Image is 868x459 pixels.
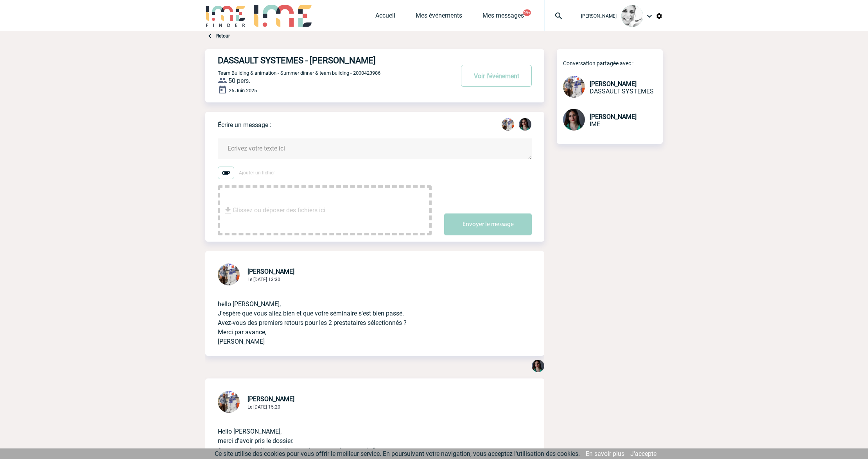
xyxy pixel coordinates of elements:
span: IME [590,120,600,128]
span: Team Building & animation - Summer dinner & team building - 2000423986 [218,70,380,76]
a: Mes événements [416,12,462,23]
img: 122174-0.jpg [563,76,585,98]
a: Mes messages [482,12,524,23]
span: Glissez ou déposer des fichiers ici [233,191,325,230]
a: Retour [216,33,230,39]
img: IME-Finder [205,5,246,27]
p: hello [PERSON_NAME], J'espère que vous allez bien et que votre séminaire s'est bien passé. Avez-v... [218,287,510,346]
span: Le [DATE] 15:20 [247,404,280,410]
img: 131235-0.jpeg [532,360,544,372]
span: [PERSON_NAME] [590,80,637,88]
span: [PERSON_NAME] [581,13,617,19]
img: 122174-0.jpg [218,391,240,413]
span: Le [DATE] 13:30 [247,277,280,282]
img: file_download.svg [223,206,233,215]
span: 50 pers. [228,77,250,84]
img: 103013-0.jpeg [621,5,643,27]
span: DASSAULT SYSTEMES [590,88,654,95]
a: J'accepte [630,450,656,457]
img: 131235-0.jpeg [563,109,585,131]
button: Voir l'événement [461,65,532,87]
a: En savoir plus [586,450,624,457]
span: [PERSON_NAME] [590,113,637,120]
a: Accueil [375,12,395,23]
span: Ajouter un fichier [239,170,275,176]
div: Julien GERARD [502,118,514,132]
div: Margaux KNOPF [519,118,531,132]
img: 131235-0.jpeg [519,118,531,131]
button: 99+ [523,9,531,16]
span: Ce site utilise des cookies pour vous offrir le meilleur service. En poursuivant votre navigation... [215,450,580,457]
h4: DASSAULT SYSTEMES - [PERSON_NAME] [218,56,431,65]
span: 26 Juin 2025 [229,88,257,93]
button: Envoyer le message [444,213,532,235]
img: 122174-0.jpg [502,118,514,131]
span: [PERSON_NAME] [247,268,294,275]
img: 122174-0.jpg [218,264,240,285]
div: Margaux KNOPF 03 Juin 2025 à 13:55 [532,360,544,374]
p: Écrire un message : [218,121,271,129]
p: Conversation partagée avec : [563,60,663,66]
span: [PERSON_NAME] [247,395,294,403]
